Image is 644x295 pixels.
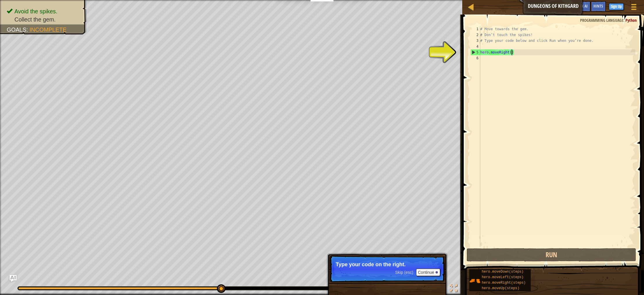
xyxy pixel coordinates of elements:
button: Sign Up [609,3,624,10]
div: 5 [471,49,480,55]
button: Run [467,248,636,262]
li: Collect the gem. [7,15,81,24]
button: Continue [416,269,440,276]
span: : [26,26,30,33]
span: : [623,17,625,23]
img: portrait.png [469,275,480,286]
span: hero.moveRight(steps) [482,281,526,285]
div: 2 [470,32,480,38]
span: Goals [7,26,26,33]
p: Type your code on the right. [336,262,439,267]
span: Incomplete [30,26,66,33]
span: Ask AI [578,3,588,9]
span: hero.moveDown(steps) [482,270,524,274]
span: Avoid the spikes. [15,8,57,15]
span: hero.moveUp(steps) [482,286,519,290]
li: Avoid the spikes. [7,7,81,15]
div: 3 [470,38,480,44]
span: Python [625,17,637,23]
button: Ask AI [575,1,591,12]
button: Show game menu [627,1,641,15]
span: hero.moveLeft(steps) [482,275,524,279]
div: 4 [470,44,480,49]
span: Skip (esc) [395,270,413,275]
div: 1 [470,26,480,32]
span: Collect the gem. [15,16,56,23]
span: Hints [593,3,603,9]
span: Programming language [580,17,623,23]
button: Ask AI [10,275,17,282]
div: 6 [470,55,480,61]
button: Toggle fullscreen [448,283,459,295]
